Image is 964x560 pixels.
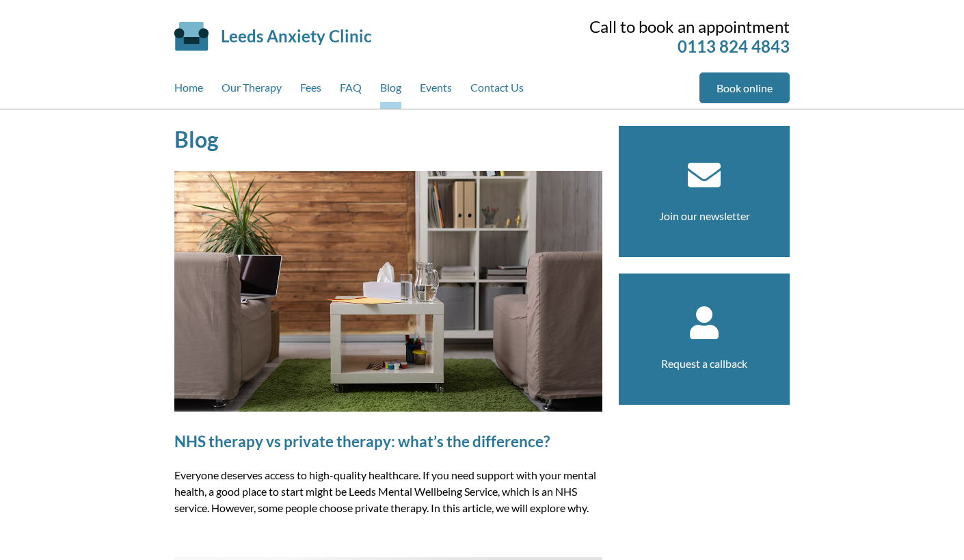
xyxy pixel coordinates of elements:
[221,26,371,46] a: Leeds Anxiety Clinic
[380,72,401,109] a: Blog
[174,467,602,516] p: Everyone deserves access to high-quality healthcare. If you need support with your mental health,...
[659,209,750,222] a: Join our newsletter
[661,357,747,370] a: Request a callback
[678,36,790,56] a: 0113 824 4843
[420,72,452,109] a: Events
[300,72,321,109] a: Fees
[340,72,362,109] a: FAQ
[699,72,790,103] a: Book online
[174,432,550,451] a: NHS therapy vs private therapy: what’s the difference?
[174,171,602,412] img: Comfortable psychotherapy room
[222,72,282,109] a: Our Therapy
[470,72,524,109] a: Contact Us
[174,72,203,109] a: Home
[174,126,602,152] h1: Blog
